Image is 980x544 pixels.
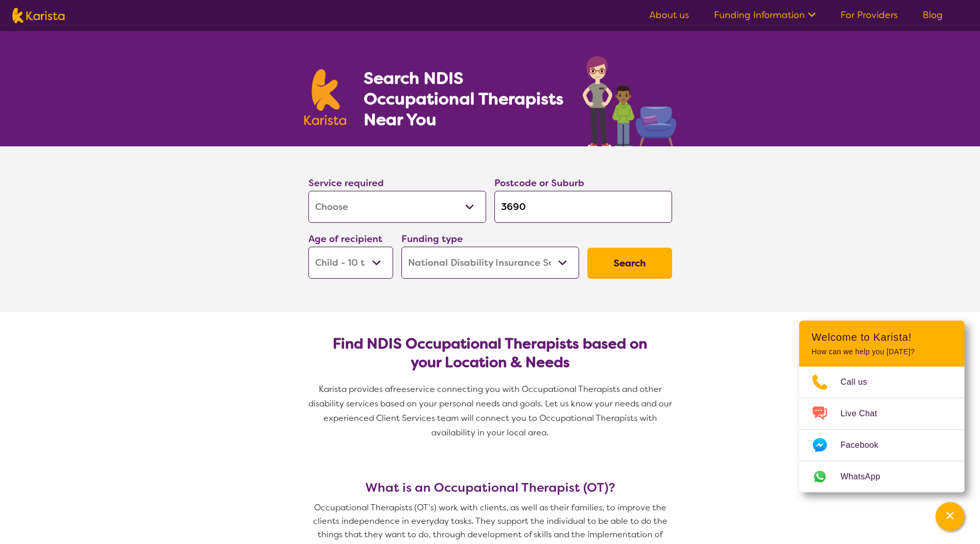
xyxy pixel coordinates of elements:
[304,480,676,495] h3: What is an Occupational Therapist (OT)?
[923,9,943,21] a: Blog
[317,335,664,372] h2: Find NDIS Occupational Therapists based on your Location & Needs
[841,437,891,453] span: Facebook
[308,233,382,245] label: Age of recipient
[364,68,565,130] h1: Search NDIS Occupational Therapists Near You
[494,177,584,189] label: Postcode or Suburb
[304,69,347,125] img: Karista logo
[799,367,965,492] ul: Choose channel
[812,331,952,343] h2: Welcome to Karista!
[714,9,816,21] a: Funding Information
[494,191,672,223] input: Type
[799,461,965,492] a: Web link opens in a new tab.
[583,56,676,146] img: occupational-therapy
[841,374,880,390] span: Call us
[649,9,689,21] a: About us
[308,384,674,438] span: service connecting you with Occupational Therapists and other disability services based on your p...
[12,8,65,23] img: Karista logo
[936,502,965,531] button: Channel Menu
[319,384,390,395] span: Karista provides a
[812,347,952,356] p: How can we help you [DATE]?
[841,9,898,21] a: For Providers
[308,177,384,189] label: Service required
[841,469,893,485] span: WhatsApp
[799,321,965,492] div: Channel Menu
[401,233,463,245] label: Funding type
[841,406,890,421] span: Live Chat
[390,384,407,395] span: free
[587,248,672,279] button: Search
